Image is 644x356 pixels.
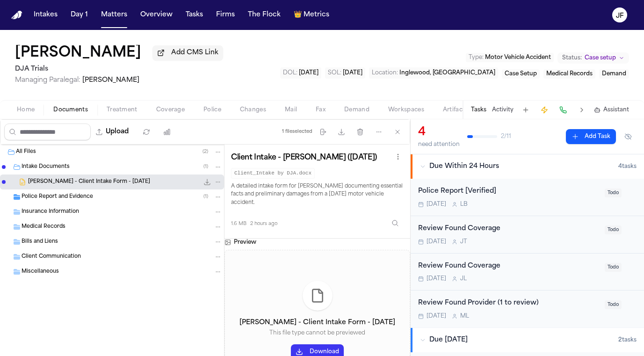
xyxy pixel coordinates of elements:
[411,328,644,352] button: Due [DATE]2tasks
[97,7,131,23] button: Matters
[562,54,582,62] span: Status:
[290,7,333,23] button: crownMetrics
[557,103,570,116] button: Make a Call
[372,70,398,76] span: Location :
[399,70,495,76] span: Inglewood, [GEOGRAPHIC_DATA]
[250,220,277,227] span: 2 hours ago
[11,11,22,20] img: Finch Logo
[460,275,467,283] span: J L
[443,106,468,114] span: Artifacts
[427,312,446,320] span: [DATE]
[22,208,79,216] span: Insurance Information
[418,261,599,272] div: Review Found Coverage
[620,129,637,144] button: Hide completed tasks (⌘⇧H)
[280,67,321,79] button: Edit DOL: 2025-09-21
[11,11,22,20] a: Home
[22,238,58,246] span: Bills and Liens
[67,7,92,23] button: Day 1
[91,124,134,140] button: Upload
[427,201,446,208] span: [DATE]
[603,106,629,114] span: Assistant
[605,263,622,272] span: Todo
[203,106,221,114] span: Police
[369,67,498,79] button: Edit Location: Inglewood, CA
[411,216,644,254] div: Open task: Review Found Coverage
[485,55,551,60] span: Motor Vehicle Accident
[502,69,540,79] button: Edit service: Case Setup
[469,55,484,60] span: Type :
[325,67,365,79] button: Edit SOL: 2027-09-21
[269,329,365,337] p: This file type cannot be previewed
[557,52,629,64] button: Change status from Case setup
[460,201,468,208] span: L B
[543,69,595,79] button: Edit service: Medical Records
[546,71,593,77] span: Medical Records
[107,106,137,114] span: Treatment
[22,193,93,201] span: Police Report and Evidence
[28,178,150,186] span: [PERSON_NAME] - Client Intake Form - [DATE]
[22,163,70,171] span: Intake Documents
[22,253,81,261] span: Client Communication
[203,149,208,154] span: ( 2 )
[231,168,315,179] code: Client_Intake by DJA.docx
[156,106,185,114] span: Coverage
[17,106,35,114] span: Home
[212,7,239,23] button: Firms
[618,163,637,170] span: 4 task s
[538,103,551,116] button: Create Immediate Task
[283,70,297,76] span: DOL :
[594,106,629,114] button: Assistant
[519,103,532,116] button: Add Task
[22,223,65,231] span: Medical Records
[282,129,312,135] div: 1 file selected
[234,239,256,246] h3: Preview
[4,124,91,140] input: Search files
[501,133,511,140] span: 2 / 11
[182,7,207,23] button: Tasks
[15,64,223,75] h2: DJA Trials
[15,45,141,62] h1: [PERSON_NAME]
[53,106,88,114] span: Documents
[602,71,626,77] span: Demand
[492,106,514,114] button: Activity
[429,335,468,345] span: Due [DATE]
[30,7,61,23] button: Intakes
[505,71,537,77] span: Case Setup
[605,225,622,234] span: Todo
[82,77,139,84] span: [PERSON_NAME]
[585,54,616,62] span: Case setup
[240,106,266,114] span: Changes
[152,45,223,60] button: Add CMS Link
[418,224,599,234] div: Review Found Coverage
[171,48,218,58] span: Add CMS Link
[418,125,460,140] div: 4
[343,70,362,76] span: [DATE]
[239,318,395,327] h4: [PERSON_NAME] - Client Intake Form - [DATE]
[328,70,341,76] span: SOL :
[316,106,326,114] span: Fax
[15,77,80,84] span: Managing Paralegal:
[137,7,176,23] button: Overview
[411,254,644,291] div: Open task: Review Found Coverage
[203,194,208,199] span: ( 1 )
[15,45,141,62] button: Edit matter name
[605,189,622,197] span: Todo
[285,106,297,114] span: Mail
[244,7,284,23] button: The Flock
[387,215,404,232] button: Inspect
[344,106,369,114] span: Demand
[471,106,486,114] button: Tasks
[22,268,59,276] span: Miscellaneous
[16,148,36,156] span: All Files
[231,153,377,162] h3: Client Intake - [PERSON_NAME] ([DATE])
[411,154,644,179] button: Due Within 24 Hours4tasks
[299,70,318,76] span: [DATE]
[460,238,467,246] span: J T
